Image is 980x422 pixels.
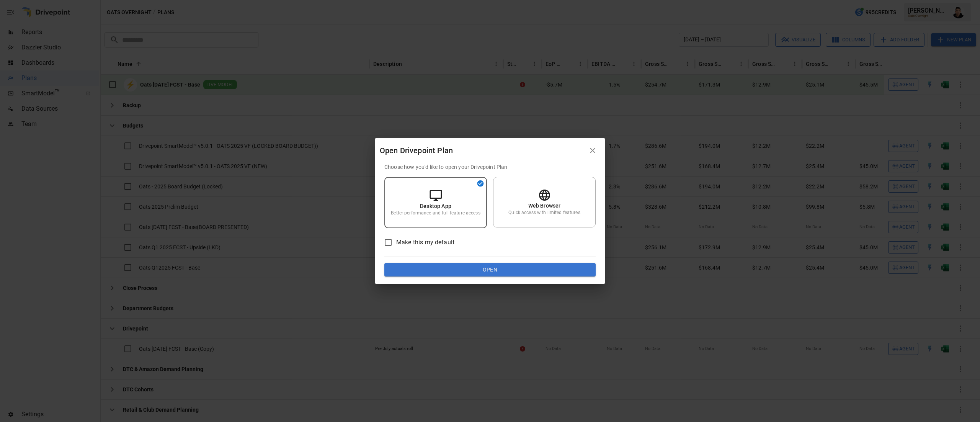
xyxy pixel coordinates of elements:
[396,238,454,247] span: Make this my default
[508,209,580,216] p: Quick access with limited features
[384,263,596,277] button: Open
[384,163,596,171] p: Choose how you'd like to open your Drivepoint Plan
[391,210,480,216] p: Better performance and full feature access
[420,202,451,210] p: Desktop App
[380,144,585,157] div: Open Drivepoint Plan
[528,202,561,209] p: Web Browser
